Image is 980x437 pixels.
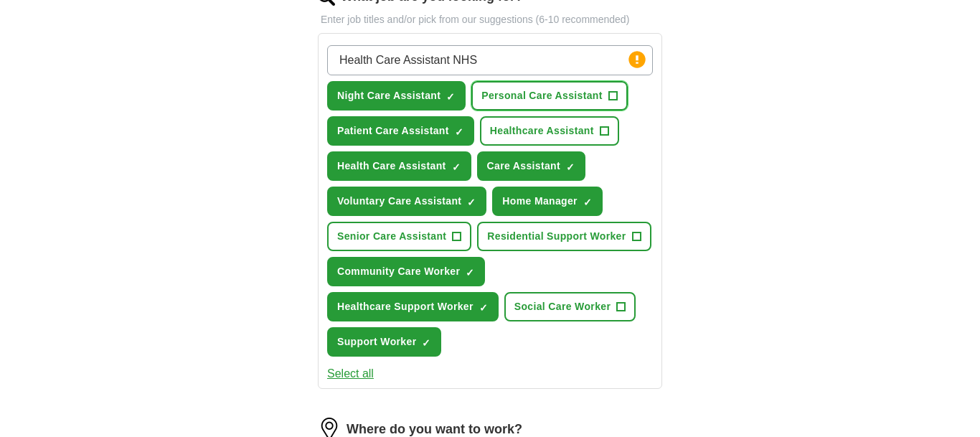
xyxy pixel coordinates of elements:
[337,229,446,244] span: Senior Care Assistant
[327,257,485,286] button: Community Care Worker✓
[487,229,626,244] span: Residential Support Worker
[337,264,460,279] span: Community Care Worker
[490,123,594,138] span: Healthcare Assistant
[337,334,416,349] span: Support Worker
[327,365,374,382] button: Select all
[471,81,628,111] button: Personal Care Assistant
[327,327,441,357] button: Support Worker✓
[467,197,476,208] span: ✓
[327,222,471,251] button: Senior Care Assistant
[327,151,471,181] button: Health Care Assistant✓
[514,299,611,314] span: Social Care Worker
[480,116,619,146] button: Healthcare Assistant
[504,292,636,321] button: Social Care Worker
[327,116,474,146] button: Patient Care Assistant✓
[455,126,463,138] span: ✓
[487,159,560,174] span: Care Assistant
[327,45,653,75] input: Type a job title and press enter
[337,123,449,138] span: Patient Care Assistant
[337,194,461,209] span: Voluntary Care Assistant
[327,187,486,216] button: Voluntary Care Assistant✓
[477,151,585,181] button: Care Assistant✓
[481,88,603,103] span: Personal Care Assistant
[479,302,488,314] span: ✓
[318,12,662,27] p: Enter job titles and/or pick from our suggestions (6-10 recommended)
[477,222,651,251] button: Residential Support Worker
[337,299,473,314] span: Healthcare Support Worker
[422,337,430,349] span: ✓
[327,292,499,321] button: Healthcare Support Worker✓
[452,161,461,173] span: ✓
[466,267,474,278] span: ✓
[327,81,466,111] button: Night Care Assistant✓
[492,187,603,216] button: Home Manager✓
[337,88,440,103] span: Night Care Assistant
[583,197,592,208] span: ✓
[337,159,446,174] span: Health Care Assistant
[502,194,578,209] span: Home Manager
[566,161,575,173] span: ✓
[446,91,455,103] span: ✓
